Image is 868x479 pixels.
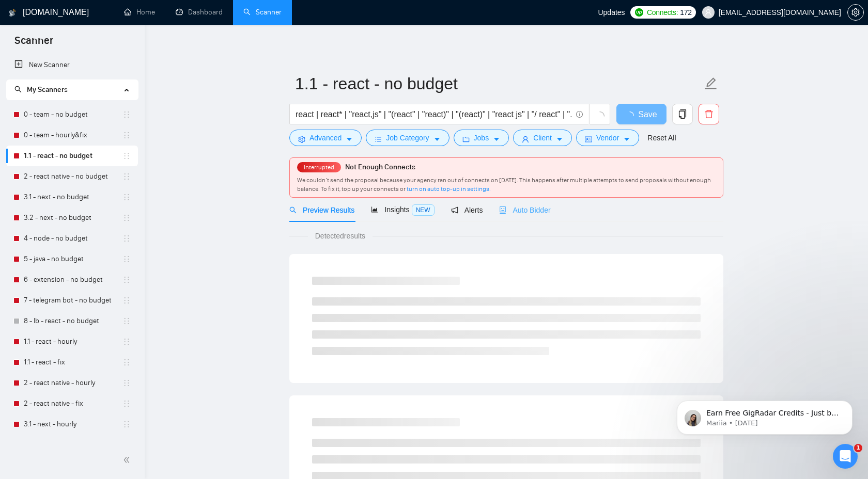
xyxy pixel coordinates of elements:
li: 6 - extension - no budget [6,269,138,290]
a: 1.1 - react - hourly [24,331,122,352]
li: 0 - team - no budget [6,104,138,125]
span: holder [122,358,131,366]
button: userClientcaret-down [513,130,572,146]
a: 4 - node - no budget [24,228,122,249]
span: setting [298,135,305,143]
a: 3.1 - next - no budget [24,187,122,207]
span: holder [122,152,131,160]
span: Auto Bidder [499,206,550,214]
a: dashboardDashboard [176,8,223,17]
a: 2 - react native - hourly [24,373,122,393]
span: area-chart [371,206,378,213]
a: 0 - team - hourly&fix [24,125,122,146]
span: holder [122,234,131,243]
span: folder [462,135,470,143]
span: holder [122,214,131,222]
span: holder [122,131,131,139]
a: 0 - team - no budget [24,104,122,125]
li: New Scanner [6,55,138,75]
span: Interrupted [301,164,337,171]
span: caret-down [493,135,500,143]
iframe: Intercom notifications message [661,379,868,451]
span: loading [595,111,605,121]
li: 2 - react native - hourly [6,373,138,393]
span: caret-down [623,135,630,143]
span: holder [122,420,131,428]
span: holder [122,338,131,346]
button: copy [672,104,693,124]
li: 4 - node - no budget [6,228,138,249]
li: 5 - java - no budget [6,249,138,269]
span: info-circle [576,111,583,118]
a: 1.1 - react - no budget [24,146,122,166]
a: 2 - react native - fix [24,393,122,414]
span: holder [122,172,131,181]
span: Connects: [647,7,678,18]
li: 2 - react native - fix [6,393,138,414]
iframe: Intercom live chat [833,444,858,469]
span: caret-down [556,135,563,143]
li: 7 - telegram bot - no budget [6,290,138,311]
span: Detected results [308,230,373,242]
span: My Scanners [27,85,68,94]
span: bars [375,135,382,143]
a: 5 - java - no budget [24,249,122,269]
span: loading [626,111,638,120]
span: Updates [598,8,625,17]
a: searchScanner [243,8,282,17]
span: user [705,9,712,16]
span: robot [499,206,506,214]
span: Client [533,132,552,143]
li: 3.1 - next - no budget [6,187,138,207]
a: 7 - telegram bot - no budget [24,290,122,311]
a: Reset All [647,132,676,143]
span: holder [122,276,131,284]
a: 3.1 - next - hourly [24,414,122,435]
span: caret-down [433,135,441,143]
a: New Scanner [14,55,130,75]
a: homeHome [124,8,155,17]
button: barsJob Categorycaret-down [366,130,449,146]
span: We couldn’t send the proposal because your agency ran out of connects on [DATE]. This happens aft... [297,177,711,193]
span: holder [122,193,131,201]
li: 8 - lb - react - no budget [6,311,138,331]
li: 1.1 - react - no budget [6,146,138,166]
li: 0 - team - hourly&fix [6,125,138,146]
span: Preview Results [289,206,354,214]
span: holder [122,441,131,449]
li: 3.1 - next - hourly [6,414,138,435]
span: caret-down [346,135,353,143]
button: delete [699,104,719,124]
input: Search Freelance Jobs... [296,108,571,121]
button: setting [847,4,864,21]
span: Scanner [6,33,61,55]
input: Scanner name... [295,71,702,97]
button: Save [616,104,667,124]
li: 1.1 - react - hourly [6,331,138,352]
span: holder [122,110,131,119]
li: 1.1 - react - fix [6,352,138,373]
span: holder [122,400,131,408]
img: logo [9,5,16,21]
span: idcard [585,135,592,143]
a: turn on auto top-up in settings. [407,185,491,193]
span: Jobs [474,132,489,143]
span: setting [848,8,863,17]
a: 6 - extension - no budget [24,269,122,290]
span: search [289,206,297,214]
span: edit [704,77,718,90]
span: delete [699,109,719,119]
li: 3.2 - next - no budget [6,207,138,228]
span: holder [122,379,131,387]
span: Advanced [309,132,342,143]
span: copy [673,109,692,119]
a: 2 - react native - no budget [24,166,122,187]
span: Save [638,108,657,121]
a: 8 - lb - react - no budget [24,311,122,331]
img: upwork-logo.png [635,8,643,17]
span: My Scanners [14,85,68,94]
li: 3.2 - next - hourly [6,435,138,455]
span: search [14,86,22,93]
